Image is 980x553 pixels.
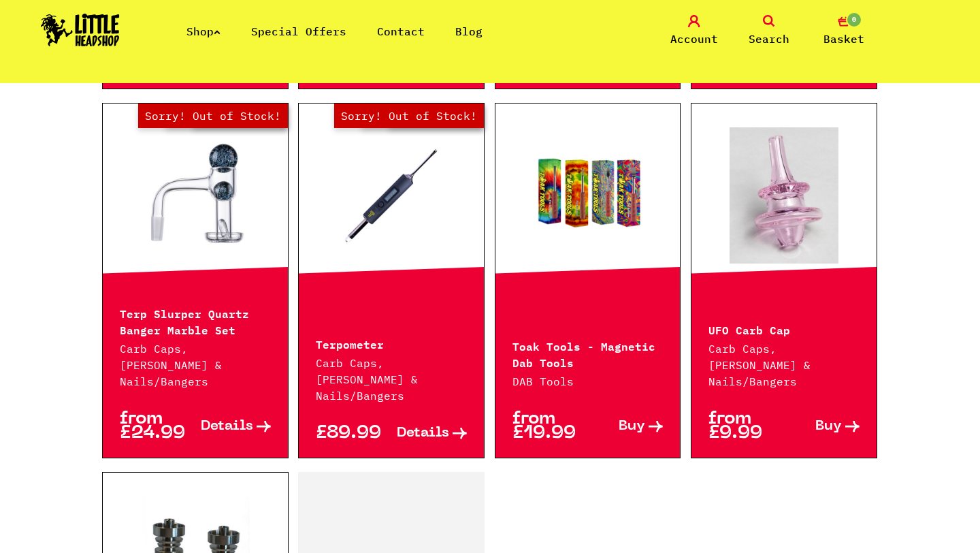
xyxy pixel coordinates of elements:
[708,341,860,390] p: Carb Caps, [PERSON_NAME] & Nails/Bangers
[846,12,862,28] span: 0
[120,304,271,337] p: Terp Slurper Quartz Banger Marble Set
[815,420,842,434] span: Buy
[316,426,391,441] p: £89.99
[316,335,467,351] p: Terpometer
[512,337,664,370] p: Toak Tools - Magnetic Dab Tools
[784,412,860,441] a: Buy
[195,412,271,441] a: Details
[749,31,789,47] span: Search
[299,127,484,264] a: Out of Stock Hurry! Low Stock Sorry! Out of Stock!
[735,15,803,47] a: Search
[201,420,253,434] span: Details
[391,426,467,441] a: Details
[670,31,718,47] span: Account
[251,25,346,38] a: Special Offers
[41,14,120,46] img: Little Head Shop Logo
[512,373,664,390] p: DAB Tools
[120,412,195,441] p: from £24.99
[512,412,588,441] p: from £19.99
[377,25,425,38] a: Contact
[708,321,860,337] p: UFO Carb Cap
[708,412,784,441] p: from £9.99
[316,355,467,404] p: Carb Caps, [PERSON_NAME] & Nails/Bangers
[186,25,220,38] a: Shop
[619,420,645,434] span: Buy
[103,127,288,264] a: Out of Stock Hurry! Low Stock Sorry! Out of Stock!
[120,341,271,390] p: Carb Caps, [PERSON_NAME] & Nails/Bangers
[823,31,864,47] span: Basket
[588,412,664,441] a: Buy
[455,25,483,38] a: Blog
[138,104,288,128] span: Sorry! Out of Stock!
[397,426,449,441] span: Details
[810,15,878,47] a: 0 Basket
[334,104,484,128] span: Sorry! Out of Stock!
